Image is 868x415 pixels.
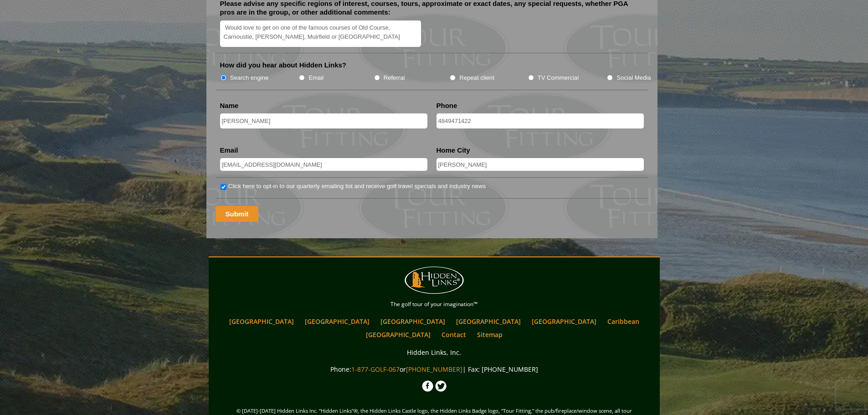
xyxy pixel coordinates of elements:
label: How did you hear about Hidden Links? [220,61,347,70]
label: Home City [437,146,470,155]
a: [GEOGRAPHIC_DATA] [452,315,525,328]
img: Twitter [435,380,447,392]
a: [GEOGRAPHIC_DATA] [376,315,450,328]
a: [GEOGRAPHIC_DATA] [300,315,374,328]
a: [GEOGRAPHIC_DATA] [527,315,601,328]
p: Phone: or | Fax: [PHONE_NUMBER] [211,364,657,375]
label: Name [220,101,239,110]
label: Click here to opt-in to our quarterly emailing list and receive golf travel specials and industry... [228,182,486,191]
label: Referral [384,73,405,82]
a: 1-877-GOLF-067 [351,365,400,374]
img: Facebook [422,380,433,392]
label: Search engine [230,73,269,82]
a: Sitemap [473,328,507,341]
p: The golf tour of your imagination™ [211,299,657,309]
p: Hidden Links, Inc. [211,347,657,358]
a: Contact [437,328,471,341]
label: TV Commercial [538,73,579,82]
a: [GEOGRAPHIC_DATA] [225,315,298,328]
a: [GEOGRAPHIC_DATA] [361,328,435,341]
label: Repeat client [459,73,494,82]
a: Caribbean [603,315,644,328]
label: Phone [437,101,457,110]
label: Email [308,73,324,82]
label: Email [220,146,238,155]
a: [PHONE_NUMBER] [406,365,462,374]
label: Social Media [616,73,651,82]
input: Submit [216,206,259,222]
